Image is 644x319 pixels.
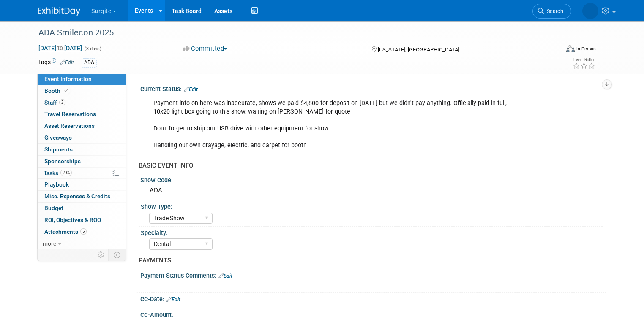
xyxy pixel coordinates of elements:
[44,158,81,165] span: Sponsorships
[141,227,603,237] div: Specialty:
[43,240,56,247] span: more
[218,273,232,279] a: Edit
[378,46,459,53] span: [US_STATE], [GEOGRAPHIC_DATA]
[140,83,606,94] div: Current Status:
[44,193,110,200] span: Misc. Expenses & Credits
[139,256,600,265] div: PAYMENTS
[544,8,563,14] span: Search
[140,293,606,304] div: CC-Date:
[566,45,575,52] img: Format-Inperson.png
[38,168,126,179] a: Tasks20%
[44,205,63,211] span: Budget
[180,44,231,53] button: Committed
[44,181,69,188] span: Playbook
[44,122,95,129] span: Asset Reservations
[166,297,180,303] a: Edit
[59,99,65,105] span: 2
[56,45,64,51] span: to
[532,4,571,19] a: Search
[140,269,606,280] div: Payment Status Comments:
[576,46,596,52] div: In-Person
[582,3,598,19] img: Neil Lobocki
[44,216,101,223] span: ROI, Objectives & ROO
[513,44,596,57] div: Event Format
[139,161,600,170] div: BASIC EVENT INFO
[44,134,72,141] span: Giveaways
[147,184,600,197] div: ADA
[147,95,516,154] div: Payment info on here was inaccurate, shows we paid $4,800 for deposit on [DATE] but we didn't pay...
[94,249,109,260] td: Personalize Event Tab Strip
[38,120,126,132] a: Asset Reservations
[38,44,82,52] span: [DATE] [DATE]
[44,170,72,176] span: Tasks
[82,58,97,67] div: ADA
[108,249,126,260] td: Toggle Event Tabs
[44,87,70,94] span: Booth
[84,46,101,51] span: (3 days)
[64,88,68,93] i: Booth reservation complete
[38,132,126,143] a: Giveaways
[38,238,126,249] a: more
[60,170,72,176] span: 20%
[38,144,126,155] a: Shipments
[573,58,595,62] div: Event Rating
[38,7,80,16] img: ExhibitDay
[38,58,74,68] td: Tags
[38,73,126,85] a: Event Information
[38,97,126,108] a: Staff2
[80,228,87,235] span: 5
[35,25,548,41] div: ADA Smilecon 2025
[38,203,126,214] a: Budget
[44,228,87,235] span: Attachments
[140,308,606,319] div: CC-Amount:
[38,108,126,120] a: Travel Reservations
[140,174,606,184] div: Show Code:
[44,146,73,153] span: Shipments
[141,200,603,211] div: Show Type:
[44,76,92,82] span: Event Information
[44,111,96,117] span: Travel Reservations
[38,156,126,167] a: Sponsorships
[60,59,74,65] a: Edit
[38,85,126,97] a: Booth
[38,214,126,226] a: ROI, Objectives & ROO
[38,191,126,202] a: Misc. Expenses & Credits
[44,99,65,106] span: Staff
[184,87,198,92] a: Edit
[38,226,126,238] a: Attachments5
[38,179,126,190] a: Playbook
